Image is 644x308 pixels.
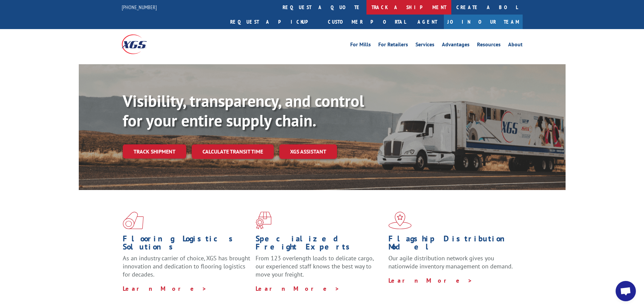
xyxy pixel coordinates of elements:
a: Customer Portal [323,15,411,29]
a: Advantages [442,42,470,49]
a: Join Our Team [444,15,523,29]
a: For Retailers [378,42,408,49]
a: About [508,42,523,49]
a: Services [415,42,434,49]
h1: Specialized Freight Experts [256,235,383,254]
a: Agent [411,15,444,29]
a: Resources [477,42,501,49]
h1: Flagship Distribution Model [388,235,516,254]
a: Open chat [616,281,636,301]
img: xgs-icon-flagship-distribution-model-red [388,212,412,229]
img: xgs-icon-focused-on-flooring-red [256,212,271,229]
a: Calculate transit time [192,144,274,159]
p: From 123 overlength loads to delicate cargo, our experienced staff knows the best way to move you... [256,254,383,284]
h1: Flooring Logistics Solutions [123,235,251,254]
a: Learn More > [388,277,473,284]
b: Visibility, transparency, and control for your entire supply chain. [123,90,364,131]
a: Learn More > [123,285,207,292]
a: XGS ASSISTANT [279,144,337,159]
span: As an industry carrier of choice, XGS has brought innovation and dedication to flooring logistics... [123,254,250,278]
a: Learn More > [256,285,340,292]
a: [PHONE_NUMBER] [122,4,157,10]
a: Track shipment [123,144,186,159]
span: Our agile distribution network gives you nationwide inventory management on demand. [388,254,513,270]
a: For Mills [350,42,371,49]
a: Request a pickup [225,15,323,29]
img: xgs-icon-total-supply-chain-intelligence-red [123,212,144,229]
